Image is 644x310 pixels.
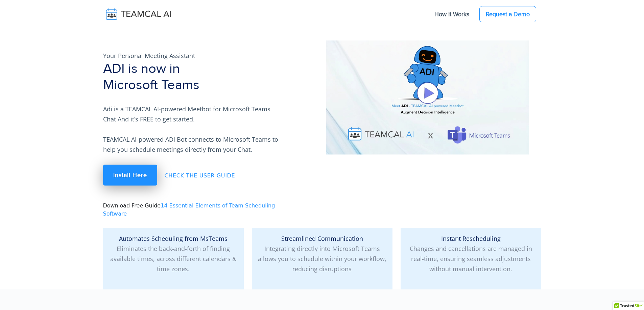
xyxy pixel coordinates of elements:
a: 14 Essential Elements of Team Scheduling Software [103,202,275,217]
p: Changes and cancellations are managed in real-time, ensuring seamless adjustments without manual ... [406,233,536,274]
h1: ADI is now in Microsoft Teams [103,61,281,93]
a: Install Here [103,165,157,186]
div: Download Free Guide [99,40,285,218]
p: Integrating directly into Microsoft Teams allows you to schedule within your workflow, reducing d... [257,233,387,274]
a: Check the User Guide [159,169,240,182]
img: pic [326,40,529,154]
span: Streamlined Communication [281,234,363,243]
a: Request a Demo [479,6,536,22]
span: Automates Scheduling from MsTeams [119,234,228,243]
a: How It Works [428,7,476,21]
span: Instant Rescheduling [441,234,501,243]
p: Your Personal Meeting Assistant [103,51,281,61]
p: Adi is a TEAMCAL AI-powered Meetbot for Microsoft Teams Chat And it’s FREE to get started. TEAMCA... [103,104,281,154]
p: Eliminates the back-and-forth of finding available times, across different calendars & time zones. [109,233,238,274]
